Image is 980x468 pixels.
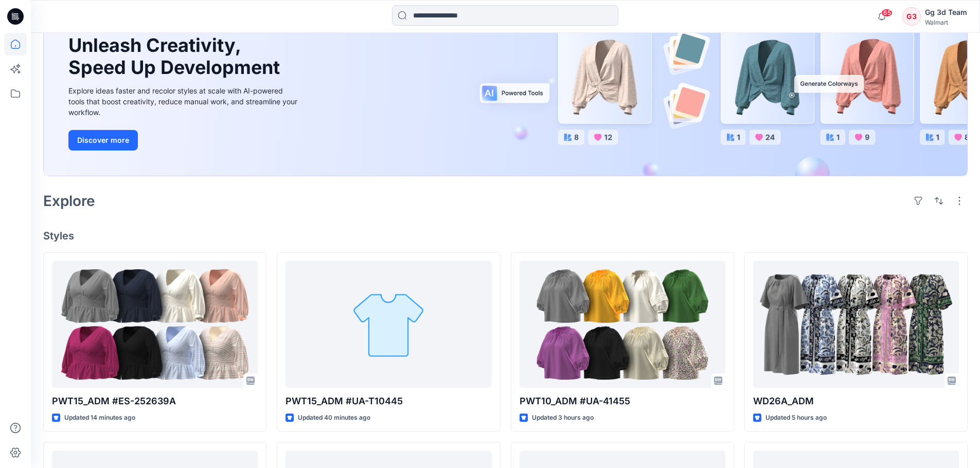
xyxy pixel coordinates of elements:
a: PWT15_ADM #UA-T10445 [286,261,491,388]
div: Walmart [925,18,967,26]
h2: Explore [43,193,95,209]
h1: Unleash Creativity, Speed Up Development [68,34,284,79]
a: PWT10_ADM #UA-41455 [520,261,725,388]
a: Discover more [68,130,300,151]
a: WD26A_ADM [753,261,959,388]
p: Updated 14 minutes ago [64,413,135,423]
p: PWT15_ADM #UA-T10445 [286,394,491,408]
a: PWT15_ADM #ES-252639A [52,261,258,388]
div: Explore ideas faster and recolor styles at scale with AI-powered tools that boost creativity, red... [68,85,300,118]
p: PWT10_ADM #UA-41455 [520,394,725,408]
p: Updated 40 minutes ago [298,413,370,423]
button: Discover more [68,130,138,151]
p: Updated 5 hours ago [765,413,827,423]
p: Updated 3 hours ago [532,413,594,423]
p: WD26A_ADM [753,394,959,408]
p: PWT15_ADM #ES-252639A [52,394,258,408]
span: 65 [881,9,893,17]
div: G3 [902,7,921,26]
h4: Styles [43,230,968,242]
div: Gg 3d Team [925,6,967,18]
